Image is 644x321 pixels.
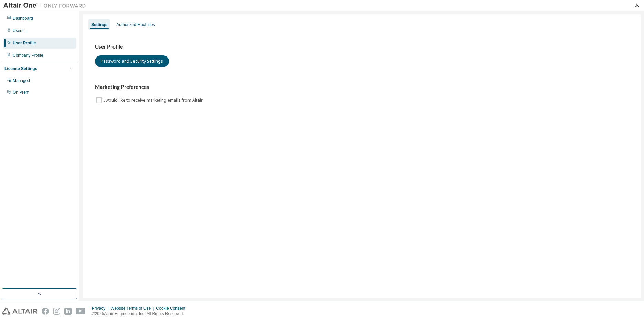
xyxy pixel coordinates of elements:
div: Settings [91,22,107,28]
img: altair_logo.svg [2,308,37,315]
div: Users [13,28,23,33]
button: Password and Security Settings [95,55,169,67]
div: User Profile [13,40,36,46]
div: Managed [13,78,30,83]
div: On Prem [13,90,29,95]
h3: User Profile [95,43,628,50]
img: linkedin.svg [64,308,72,315]
img: facebook.svg [42,308,49,315]
div: Website Terms of Use [110,306,156,311]
div: Dashboard [13,15,33,21]
div: Company Profile [13,53,43,58]
img: Altair One [3,2,89,9]
p: © 2025 Altair Engineering, Inc. All Rights Reserved. [92,311,190,317]
h3: Marketing Preferences [95,84,628,91]
label: I would like to receive marketing emails from Altair [103,96,204,104]
div: Cookie Consent [156,306,189,311]
div: Authorized Machines [116,22,155,28]
img: youtube.svg [76,308,86,315]
img: instagram.svg [53,308,60,315]
div: License Settings [4,66,37,71]
div: Privacy [92,306,110,311]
